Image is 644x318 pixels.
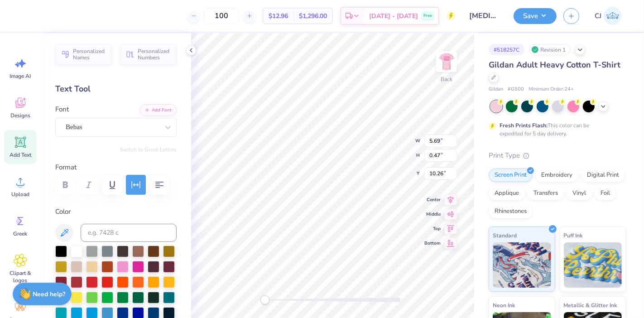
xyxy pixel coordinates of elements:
[299,11,327,21] span: $1,296.00
[567,187,592,200] div: Vinyl
[55,44,112,65] button: Personalized Names
[73,48,106,61] span: Personalized Names
[369,11,418,21] span: [DATE] - [DATE]
[581,169,625,182] div: Digital Print
[5,270,35,284] span: Clipart & logos
[260,295,269,304] div: Accessibility label
[120,146,177,153] button: Switch to Greek Letters
[493,300,515,310] span: Neon Ink
[595,187,616,200] div: Foil
[424,211,441,218] span: Middle
[595,11,601,21] span: CJ
[10,151,31,159] span: Add Text
[535,169,578,182] div: Embroidery
[489,205,533,218] div: Rhinestones
[528,187,564,200] div: Transfers
[462,7,507,25] input: Untitled Design
[591,7,626,25] a: CJ
[138,48,171,61] span: Personalized Numbers
[489,150,626,161] div: Print Type
[139,104,177,116] button: Add Font
[564,300,617,310] span: Metallic & Glitter Ink
[14,230,28,237] span: Greek
[529,44,571,55] div: Revision 1
[489,44,524,55] div: # 518257C
[55,104,69,115] label: Font
[33,290,66,299] strong: Need help?
[508,86,524,93] span: # G500
[529,86,574,93] span: Minimum Order: 24 +
[424,196,441,203] span: Center
[564,231,583,240] span: Puff Ink
[489,86,503,93] span: Gildan
[55,162,177,173] label: Format
[81,224,177,242] input: e.g. 7428 c
[489,187,525,200] div: Applique
[489,59,620,70] span: Gildan Adult Heavy Cotton T-Shirt
[424,240,441,247] span: Bottom
[493,231,517,240] span: Standard
[514,8,557,24] button: Save
[55,83,177,95] div: Text Tool
[423,13,432,19] span: Free
[120,44,177,65] button: Personalized Numbers
[489,169,533,182] div: Screen Print
[269,11,288,21] span: $12.96
[604,7,622,25] img: Carljude Jashper Liwanag
[500,121,611,138] div: This color can be expedited for 5 day delivery.
[493,242,551,288] img: Standard
[11,191,29,198] span: Upload
[500,122,548,129] strong: Fresh Prints Flash:
[424,225,441,232] span: Top
[55,207,177,217] label: Color
[10,72,31,80] span: Image AI
[10,112,30,119] span: Designs
[441,75,452,83] div: Back
[437,53,456,71] img: Back
[204,8,239,24] input: – –
[564,242,622,288] img: Puff Ink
